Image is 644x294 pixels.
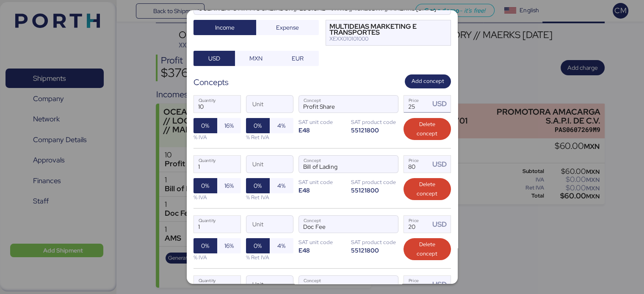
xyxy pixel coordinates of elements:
[404,276,430,293] input: Price
[270,238,293,253] button: 4%
[404,216,430,233] input: Price
[351,178,398,186] div: SAT product code
[410,240,444,258] span: Delete concept
[246,276,293,293] input: Unit
[194,156,240,173] input: Quantity
[404,118,451,140] button: Delete concept
[299,276,378,293] input: Concept
[380,157,398,175] button: ConceptConcept
[194,96,240,113] input: Quantity
[224,121,234,131] span: 16%
[246,253,293,261] div: % Ret IVA
[277,51,319,66] button: EUR
[215,22,235,33] span: Income
[193,76,229,88] div: Concepts
[193,193,241,201] div: % IVA
[254,121,262,131] span: 0%
[412,77,444,86] span: Add concept
[249,53,263,63] span: MXN
[217,118,241,133] button: 16%
[193,20,256,35] button: Income
[193,178,217,193] button: 0%
[246,216,293,233] input: Unit
[380,97,398,115] button: ConceptConcept
[270,178,293,193] button: 4%
[224,181,234,191] span: 16%
[276,22,299,33] span: Expense
[329,24,436,36] div: MULTIDEIAS MARKETING E TRANSPORTES
[224,241,234,251] span: 16%
[351,246,398,254] div: 55121800
[299,216,378,233] input: Concept
[329,36,436,42] div: XEXX010101000
[256,20,319,35] button: Expense
[351,118,398,126] div: SAT product code
[193,51,235,66] button: USD
[277,121,285,131] span: 4%
[193,118,217,133] button: 0%
[351,238,398,246] div: SAT product code
[351,126,398,134] div: 55121800
[432,99,450,109] div: USD
[299,238,346,246] div: SAT unit code
[277,181,285,191] span: 4%
[277,241,285,251] span: 4%
[432,159,450,170] div: USD
[254,241,262,251] span: 0%
[193,133,241,141] div: % IVA
[404,156,430,173] input: Price
[193,238,217,253] button: 0%
[432,219,450,230] div: USD
[246,178,270,193] button: 0%
[299,186,346,194] div: E48
[235,51,277,66] button: MXN
[246,238,270,253] button: 0%
[380,218,398,236] button: ConceptConcept
[299,96,378,113] input: Concept
[246,133,293,141] div: % Ret IVA
[351,186,398,194] div: 55121800
[217,238,241,253] button: 16%
[299,178,346,186] div: SAT unit code
[194,216,240,233] input: Quantity
[246,156,293,173] input: Unit
[246,193,293,201] div: % Ret IVA
[299,118,346,126] div: SAT unit code
[201,181,209,191] span: 0%
[194,276,240,293] input: Quantity
[254,181,262,191] span: 0%
[201,241,209,251] span: 0%
[246,96,293,113] input: Unit
[217,178,241,193] button: 16%
[432,279,450,290] div: USD
[246,118,270,133] button: 0%
[405,74,451,88] button: Add concept
[404,96,430,113] input: Price
[404,238,451,260] button: Delete concept
[193,253,241,261] div: % IVA
[299,246,346,254] div: E48
[410,180,444,198] span: Delete concept
[292,53,304,63] span: EUR
[404,178,451,200] button: Delete concept
[410,120,444,138] span: Delete concept
[201,121,209,131] span: 0%
[299,156,378,173] input: Concept
[208,53,220,63] span: USD
[299,126,346,134] div: E48
[270,118,293,133] button: 4%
